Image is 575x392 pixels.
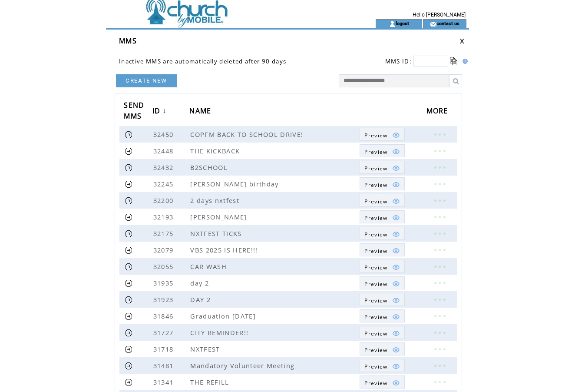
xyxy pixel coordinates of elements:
span: 31481 [153,361,176,370]
span: ID [152,104,163,120]
span: Show MMS preview [364,346,387,354]
span: Graduation [DATE] [190,312,258,320]
a: Preview [360,210,404,223]
span: THE REFILL [190,378,231,386]
img: eye.png [392,379,400,387]
a: Preview [360,309,404,322]
span: MORE [426,104,450,120]
a: logout [396,20,409,26]
img: eye.png [392,164,400,172]
span: COPFM BACK TO SCHOOL DRIVE! [190,130,305,139]
a: Preview [360,375,404,389]
span: Show MMS preview [364,165,387,172]
span: DAY 2 [190,295,213,304]
span: Inactive MMS are automatically deleted after 90 days [119,57,286,65]
a: Preview [360,243,404,256]
span: Show MMS preview [364,214,387,222]
span: Hello [PERSON_NAME] [413,12,466,18]
span: Show MMS preview [364,148,387,156]
a: Preview [360,293,404,306]
span: Show MMS preview [364,313,387,321]
img: help.gif [460,59,468,64]
span: 32245 [153,179,176,188]
a: Preview [360,144,404,157]
a: Preview [360,342,404,355]
span: 32432 [153,163,176,172]
img: eye.png [392,131,400,139]
a: CREATE NEW [116,74,177,87]
a: Preview [360,276,404,289]
a: Preview [360,326,404,339]
a: Preview [360,177,404,190]
span: Mandatory Volunteer Meeting [190,361,297,370]
a: Preview [360,359,404,372]
img: account_icon.gif [389,20,396,27]
a: contact us [436,20,459,26]
span: NXTFEST TICKS [190,229,244,238]
span: Show MMS preview [364,297,387,304]
span: Show MMS preview [364,231,387,238]
span: B2SCHOOL [190,163,230,172]
span: Show MMS preview [364,264,387,271]
span: 32450 [153,130,176,139]
span: MMS [119,36,137,46]
span: 32175 [153,229,176,238]
span: 2 days nxtfest [190,196,241,205]
span: Show MMS preview [364,198,387,205]
a: Preview [360,260,404,273]
span: Show MMS preview [364,330,387,337]
img: eye.png [392,230,400,238]
span: 31923 [153,295,176,304]
span: CAR WASH [190,262,229,271]
a: Preview [360,161,404,174]
span: Show MMS preview [364,363,387,370]
img: eye.png [392,362,400,370]
span: Show MMS preview [364,181,387,189]
img: eye.png [392,296,400,304]
span: 32200 [153,196,176,205]
a: ID↓ [152,103,169,120]
span: 31718 [153,345,176,353]
img: eye.png [392,148,400,156]
img: eye.png [392,214,400,222]
a: Preview [360,194,404,207]
span: MMS ID: [385,57,412,65]
a: Preview [360,227,404,240]
span: CITY REMINDER!! [190,328,251,337]
img: eye.png [392,329,400,337]
img: eye.png [392,197,400,205]
span: 32448 [153,146,176,155]
span: SEND MMS [124,98,144,125]
span: [PERSON_NAME] birthday [190,179,281,188]
span: 32193 [153,213,176,221]
span: NXTFEST [190,345,222,353]
span: 31935 [153,279,176,287]
img: eye.png [392,313,400,321]
span: 32055 [153,262,176,271]
img: eye.png [392,280,400,288]
img: eye.png [392,346,400,354]
span: NAME [189,104,213,120]
img: eye.png [392,181,400,189]
span: VBS 2025 IS HERE!!! [190,246,260,254]
img: eye.png [392,263,400,271]
span: Show MMS preview [364,247,387,255]
a: NAME [189,103,215,120]
span: [PERSON_NAME] [190,213,249,221]
span: 31846 [153,312,176,320]
img: contact_us_icon.gif [430,20,436,27]
span: 31727 [153,328,176,337]
span: day 2 [190,279,211,287]
span: Show MMS preview [364,379,387,387]
span: 31341 [153,378,176,386]
img: eye.png [392,247,400,255]
a: Preview [360,128,404,141]
span: Show MMS preview [364,280,387,288]
span: Show MMS preview [364,132,387,139]
span: 32079 [153,246,176,254]
span: THE KICKBACK [190,146,242,155]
